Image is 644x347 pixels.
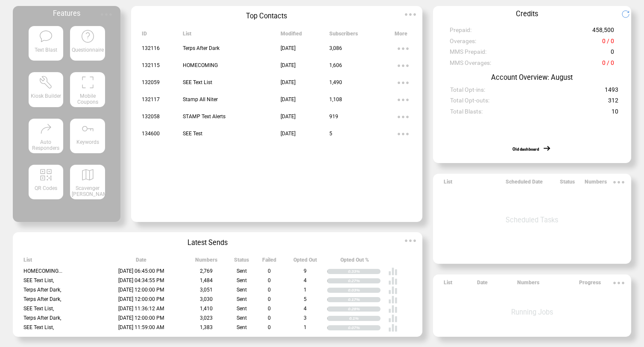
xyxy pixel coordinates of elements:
span: Subscribers [329,31,358,41]
a: Keywords [70,119,105,158]
span: 2,769 [200,268,213,274]
span: 134600 [142,131,160,137]
div: 0.03% [348,288,381,293]
span: 0 [268,277,271,283]
span: 312 [608,97,618,108]
span: Kiosk Builder [31,93,61,99]
img: ellypsis.svg [395,108,412,125]
a: QR Codes [29,165,63,204]
div: 0.27% [348,278,381,283]
img: questionnaire.svg [81,29,95,43]
span: HOMECOMING... [23,268,62,274]
span: List [444,280,452,289]
span: Scheduled Date [506,179,543,189]
a: Kiosk Builder [29,72,63,111]
span: Mobile Coupons [77,93,98,105]
span: 0 [268,296,271,302]
img: ellypsis.svg [395,40,412,57]
span: [DATE] 06:45:00 PM [118,268,164,274]
span: 458,500 [592,26,614,37]
span: MMS Overages: [450,59,491,70]
span: [DATE] [281,62,296,68]
span: Text Blast [35,47,57,53]
a: Questionnaire [70,26,105,65]
span: [DATE] 04:34:55 PM [118,277,164,283]
span: 132115 [142,62,160,68]
span: [DATE] 11:59:00 AM [118,324,164,330]
span: Sent [237,315,247,321]
a: Mobile Coupons [70,72,105,111]
img: poll%20-%20white.svg [388,286,398,295]
div: 0.1% [349,316,381,321]
span: SEE Text List [183,79,212,85]
img: poll%20-%20white.svg [388,304,398,314]
span: 0 [268,315,271,321]
span: List [183,31,191,41]
span: Scheduled Tasks [506,216,558,224]
span: 3,051 [200,287,213,293]
span: [DATE] 12:00:00 PM [118,315,164,321]
a: Old dashboard [512,147,539,152]
span: 3 [304,315,307,321]
span: Features [53,9,80,17]
span: 1 [304,287,307,293]
img: poll%20-%20white.svg [388,276,398,286]
span: 0 [611,48,614,59]
span: Opted Out [293,257,317,267]
a: Text Blast [29,26,63,65]
a: Scavenger [PERSON_NAME] [70,165,105,204]
span: Opted Out % [340,257,369,267]
img: auto-responders.svg [39,122,53,136]
span: Terps After Dark, [23,287,61,293]
span: Sent [237,268,247,274]
img: text-blast.svg [39,29,53,43]
span: Date [477,280,488,289]
span: Numbers [585,179,607,189]
img: poll%20-%20white.svg [388,314,398,323]
img: ellypsis.svg [395,125,412,143]
span: 0 / 0 [602,59,614,70]
span: 0 / 0 [602,38,614,48]
span: 1,490 [329,79,342,85]
img: poll%20-%20white.svg [388,323,398,332]
span: Terps After Dark [183,45,220,51]
span: 0 [268,268,271,274]
img: ellypsis.svg [395,74,412,91]
img: refresh.png [621,10,636,18]
span: 0 [268,306,271,312]
div: 0.33% [348,269,381,274]
span: 1493 [605,86,618,97]
span: Overages: [450,38,476,48]
span: Terps After Dark, [23,315,61,321]
span: List [23,257,32,267]
span: Keywords [76,139,99,145]
span: 1,383 [200,324,213,330]
img: ellypsis.svg [402,232,419,249]
span: 10 [612,108,618,119]
span: QR Codes [35,185,57,191]
span: 1 [304,324,307,330]
span: 919 [329,114,338,120]
span: [DATE] 12:00:00 PM [118,287,164,293]
span: Numbers [195,257,217,267]
img: ellypsis.svg [395,57,412,74]
span: Status [234,257,249,267]
span: 132117 [142,96,160,102]
span: Total Opt-outs: [450,97,489,108]
span: Numbers [517,280,539,289]
span: 4 [304,306,307,312]
span: SEE Text List, [23,277,54,283]
span: 5 [329,131,332,137]
span: Sent [237,287,247,293]
span: Terps After Dark, [23,296,61,302]
span: 132059 [142,79,160,85]
span: 0 [268,287,271,293]
img: ellypsis.svg [402,6,419,23]
img: tool%201.svg [39,75,53,89]
span: 9 [304,268,307,274]
span: 132058 [142,114,160,120]
span: Sent [237,306,247,312]
span: Stamp All Niter [183,96,218,102]
div: 0.07% [348,325,381,330]
span: Credits [516,10,538,18]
